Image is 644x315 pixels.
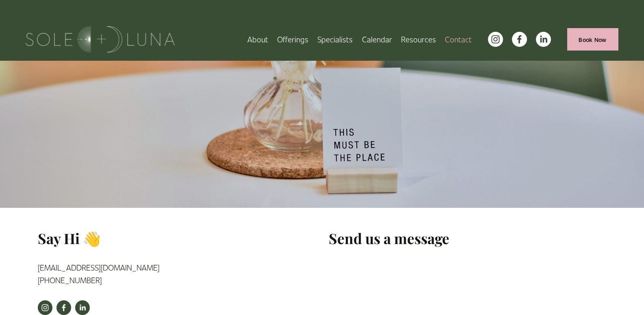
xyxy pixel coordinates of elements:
span: Offerings [277,33,308,46]
a: [EMAIL_ADDRESS][DOMAIN_NAME] [38,262,160,272]
a: facebook-unauth [56,300,71,315]
h3: Say Hi 👋 [38,229,218,248]
a: LinkedIn [536,32,551,47]
a: folder dropdown [277,32,308,46]
a: Calendar [362,32,392,46]
img: Sole + Luna [26,26,175,53]
span: Resources [401,33,436,46]
a: Contact [445,32,472,46]
a: About [247,32,268,46]
a: Book Now [567,28,618,51]
a: [PHONE_NUMBER] [38,275,102,285]
a: instagram-unauth [38,300,52,315]
a: Specialists [317,32,353,46]
a: LinkedIn [75,300,90,315]
a: instagram-unauth [488,32,503,47]
a: facebook-unauth [512,32,527,47]
h3: Send us a message [329,229,606,248]
a: folder dropdown [401,32,436,46]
